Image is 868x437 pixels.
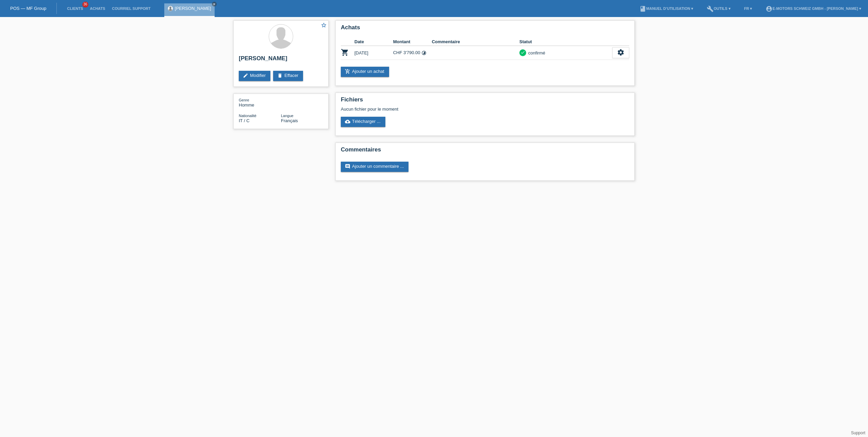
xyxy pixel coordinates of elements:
div: Aucun fichier pour le moment [341,107,549,112]
i: account_circle [766,5,772,12]
div: confirmé [526,49,545,56]
i: build [707,5,714,12]
div: Homme [239,97,281,108]
i: settings [617,49,624,56]
h2: Fichiers [341,96,629,107]
span: Genre [239,98,249,102]
a: star_border [321,22,327,29]
i: 24 versements [421,50,427,55]
a: Achats [86,6,108,11]
h2: Commentaires [341,146,629,157]
i: edit [243,73,248,78]
a: POS — MF Group [10,6,46,11]
a: cloud_uploadTélécharger ... [341,117,385,127]
a: FR ▾ [741,6,756,11]
td: CHF 3'790.00 [393,46,432,60]
a: add_shopping_cartAjouter un achat [341,67,389,77]
td: [DATE] [354,46,393,60]
a: buildOutils ▾ [703,6,734,11]
a: Support [851,431,865,435]
a: editModifier [239,71,270,81]
th: Montant [393,38,432,46]
a: Clients [64,6,86,11]
th: Date [354,38,393,46]
span: Français [281,118,298,123]
i: star_border [321,22,327,28]
span: 36 [82,2,88,7]
span: Langue [281,114,294,118]
i: add_shopping_cart [345,69,350,74]
i: close [213,2,216,6]
h2: Achats [341,24,629,34]
a: Courriel Support [108,6,154,11]
h2: [PERSON_NAME] [239,55,323,65]
span: Nationalité [239,114,256,118]
a: bookManuel d’utilisation ▾ [636,6,697,11]
i: check [520,50,525,55]
a: commentAjouter un commentaire ... [341,162,408,172]
i: cloud_upload [345,119,350,124]
i: delete [277,73,283,78]
th: Commentaire [432,38,519,46]
a: deleteEffacer [273,71,303,81]
i: comment [345,164,350,169]
i: book [639,5,646,12]
a: [PERSON_NAME] [175,6,211,11]
a: close [212,2,217,6]
i: POSP00026177 [341,48,349,56]
th: Statut [519,38,612,46]
span: Italie / C / 30.04.1988 [239,118,250,123]
a: account_circleE-Motors Schweiz GmbH - [PERSON_NAME] ▾ [762,6,865,11]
